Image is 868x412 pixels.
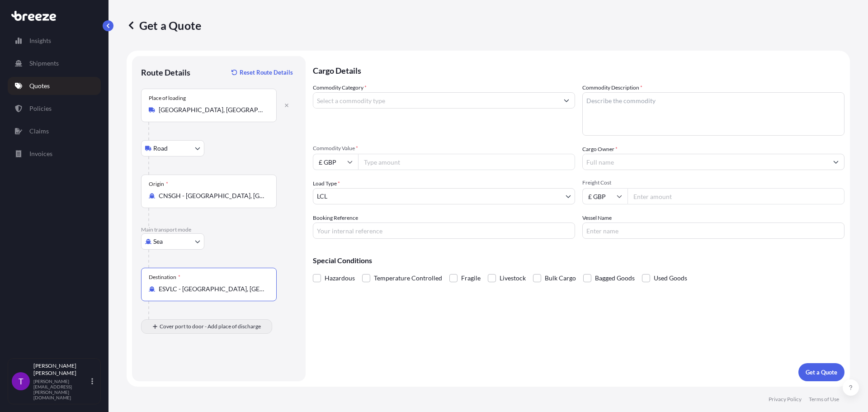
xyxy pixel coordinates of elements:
[582,145,618,154] label: Cargo Owner
[828,154,844,170] button: Show suggestions
[8,145,101,163] a: Invoices
[358,154,575,170] input: Type amount
[29,81,50,90] p: Quotes
[582,223,844,239] input: Enter name
[798,363,844,381] button: Get a Quote
[809,396,839,403] a: Terms of Use
[153,144,168,153] span: Road
[149,274,180,281] div: Destination
[461,271,481,285] span: Fragile
[8,99,101,118] a: Policies
[19,377,24,386] span: T
[29,149,52,158] p: Invoices
[141,226,297,233] p: Main transport mode
[8,32,101,50] a: Insights
[582,179,844,186] span: Freight Cost
[806,368,837,377] p: Get a Quote
[313,223,575,239] input: Your internal reference
[127,18,201,33] p: Get a Quote
[374,271,442,285] span: Temperature Controlled
[141,319,272,334] button: Cover port to door - Add place of discharge
[595,271,635,285] span: Bagged Goods
[8,54,101,72] a: Shipments
[240,68,293,77] p: Reset Route Details
[500,271,526,285] span: Livestock
[317,192,327,201] span: LCL
[159,191,265,200] input: Origin
[582,83,642,92] label: Commodity Description
[313,56,844,83] p: Cargo Details
[141,140,204,156] button: Select transport
[33,379,90,400] p: [PERSON_NAME][EMAIL_ADDRESS][PERSON_NAME][DOMAIN_NAME]
[313,92,558,109] input: Select a commodity type
[545,271,576,285] span: Bulk Cargo
[654,271,687,285] span: Used Goods
[558,92,575,109] button: Show suggestions
[227,65,297,80] button: Reset Route Details
[769,396,802,403] a: Privacy Policy
[29,104,52,113] p: Policies
[141,233,204,250] button: Select transport
[141,67,190,78] p: Route Details
[313,83,367,92] label: Commodity Category
[583,154,828,170] input: Full name
[29,59,59,68] p: Shipments
[313,213,358,223] label: Booking Reference
[8,122,101,140] a: Claims
[29,36,51,45] p: Insights
[159,105,265,114] input: Place of loading
[325,271,355,285] span: Hazardous
[160,322,261,331] span: Cover port to door - Add place of discharge
[313,145,575,152] span: Commodity Value
[8,77,101,95] a: Quotes
[313,188,575,204] button: LCL
[627,188,844,204] input: Enter amount
[149,180,168,188] div: Origin
[29,127,49,136] p: Claims
[149,95,186,102] div: Place of loading
[313,179,340,188] span: Load Type
[153,237,163,246] span: Sea
[159,284,265,294] input: Destination
[313,257,844,264] p: Special Conditions
[582,213,612,223] label: Vessel Name
[33,362,90,377] p: [PERSON_NAME] [PERSON_NAME]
